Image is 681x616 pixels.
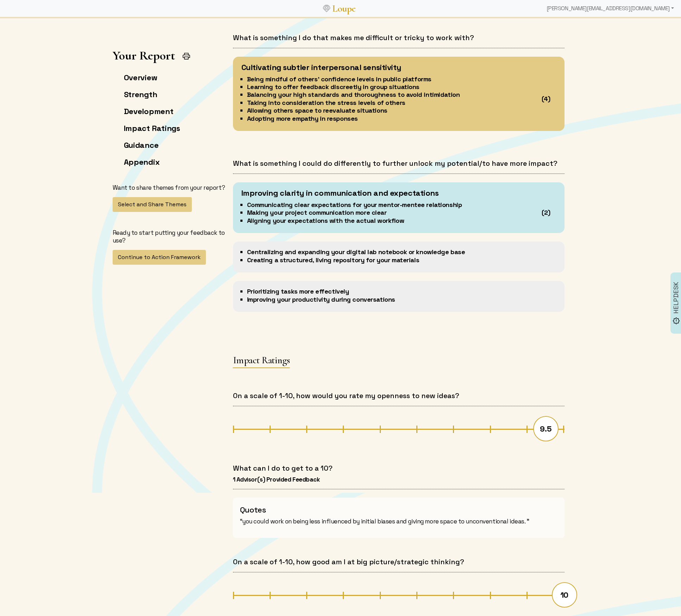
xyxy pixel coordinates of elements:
[544,1,677,15] div: [PERSON_NAME][EMAIL_ADDRESS][DOMAIN_NAME]
[233,391,565,400] h4: On a scale of 1-10, how would you rate my openness to new ideas?
[113,197,192,212] button: Select and Share Themes
[533,416,559,441] div: 9.5
[330,2,358,15] a: Loupe
[113,250,206,265] button: Continue to Action Framework
[247,201,519,209] li: Communicating clear expectations for your mentor-mentee relationship
[233,464,565,473] h4: What can I do to get to a 10?
[233,33,565,42] h4: What is something I do that makes me difficult or tricky to work with?
[247,83,519,91] li: Learning to offer feedback discreetly in group situations
[113,48,228,265] app-left-page-nav: Your Report
[124,106,174,116] a: Development
[124,73,157,82] a: Overview
[241,63,401,71] div: Cultivating subtler interpersonal sensitivity
[241,189,439,197] div: Improving clarity in communication and expectations
[247,288,519,295] li: Prioritizing tasks more effectively
[247,296,519,303] li: Improving your productivity during conversations
[182,52,191,61] img: Print Icon
[542,95,550,103] div: (4)
[247,209,519,216] li: Making your project communication more clear
[552,582,577,608] div: 10
[124,140,159,150] a: Guidance
[124,123,180,133] a: Impact Ratings
[124,157,160,167] a: Appendix
[240,517,557,525] p: “you could work on being less influenced by initial biases and giving more space to unconventiona...
[113,48,175,63] h1: Your Report
[240,505,557,515] h3: Quotes
[247,115,519,122] li: Adopting more empathy in responses
[233,159,565,168] h4: What is something I could do differently to further unlock my potential/to have more impact?
[247,256,519,264] li: Creating a structured, living repository for your materials
[247,217,519,225] li: Aligning your expectations with the actual workflow
[113,184,228,191] p: Want to share themes from your report?
[233,558,565,566] h4: On a scale of 1-10, how good am I at big picture/strategic thinking?
[233,354,290,366] h3: Impact Ratings
[113,229,228,244] p: Ready to start putting your feedback to use?
[247,99,519,107] li: Taking into consideration the stress levels of others
[179,49,194,63] button: Print Report
[247,107,519,114] li: Allowing others space to reevaluate situations
[124,89,157,99] a: Strength
[323,5,330,12] img: Loupe Logo
[542,209,550,216] div: (2)
[673,317,680,325] img: brightness_alert_FILL0_wght500_GRAD0_ops.svg
[233,476,565,483] h5: 1 Advisor(s) Provided Feedback
[247,75,519,83] li: Being mindful of others' confidence levels in public platforms
[247,248,519,256] li: Centralizing and expanding your digital lab notebook or knowledge base
[247,91,519,99] li: Balancing your high standards and thoroughness to avoid intimidation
